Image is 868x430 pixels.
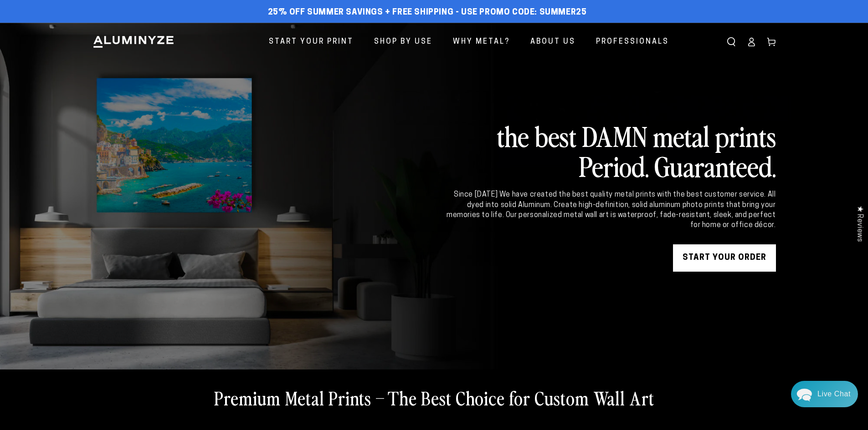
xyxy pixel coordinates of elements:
[27,94,188,101] div: Aluminyze · 1:07 PM
[13,42,180,50] div: We usually reply in a few hours.
[851,198,868,249] div: Click to open Judge.me floating reviews tab
[169,277,187,290] button: Reply
[269,35,354,49] span: Start Your Print
[446,30,517,54] a: Why Metal?
[530,35,575,49] span: About Us
[5,84,22,101] img: John
[268,8,587,18] span: 25% off Summer Savings + Free Shipping - Use Promo Code: SUMMER25
[104,14,128,37] img: John
[214,386,654,410] h2: Premium Metal Prints – The Best Choice for Custom Wall Art
[36,76,63,85] div: Live Chat
[673,244,776,272] a: START YOUR Order
[85,14,109,37] img: Marie J
[445,121,776,181] h2: the best DAMN metal prints Period. Guaranteed.
[262,30,360,54] a: Start Your Print
[66,14,90,37] img: Helga
[92,35,175,49] img: Aluminyze
[445,190,776,231] div: Since [DATE] We have created the best quality metal prints with the best customer service. All dy...
[5,78,22,95] img: Marie J
[596,35,669,49] span: Professionals
[5,72,22,89] img: Helga
[367,30,439,54] a: Shop By Use
[70,261,123,266] a: We run onRe:amaze
[98,259,123,266] span: Re:amaze
[524,30,582,54] a: About Us
[589,30,676,54] a: Professionals
[817,381,851,407] div: Contact Us Directly
[791,381,858,407] div: Chat widget toggle
[721,32,741,52] summary: Search our site
[374,35,432,49] span: Shop By Use
[453,35,510,49] span: Why Metal?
